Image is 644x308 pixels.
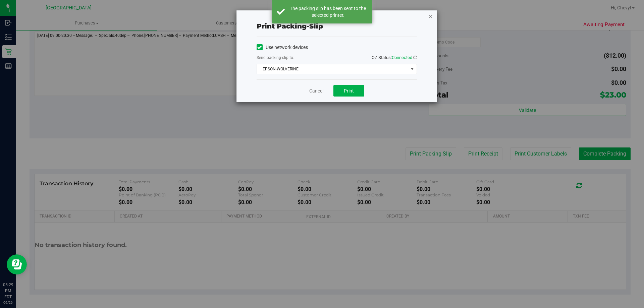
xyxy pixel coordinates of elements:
button: Print [333,85,364,97]
div: The packing slip has been sent to the selected printer. [288,5,367,18]
span: EPSON-WOLVERINE [257,64,408,74]
span: Connected [392,55,412,60]
label: Use network devices [257,44,308,51]
span: Print [344,88,354,94]
label: Send packing-slip to: [257,55,294,61]
span: Print packing-slip [257,22,323,30]
span: select [408,64,416,74]
a: Cancel [309,87,323,95]
span: QZ Status: [372,55,417,60]
iframe: Resource center [7,254,27,274]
